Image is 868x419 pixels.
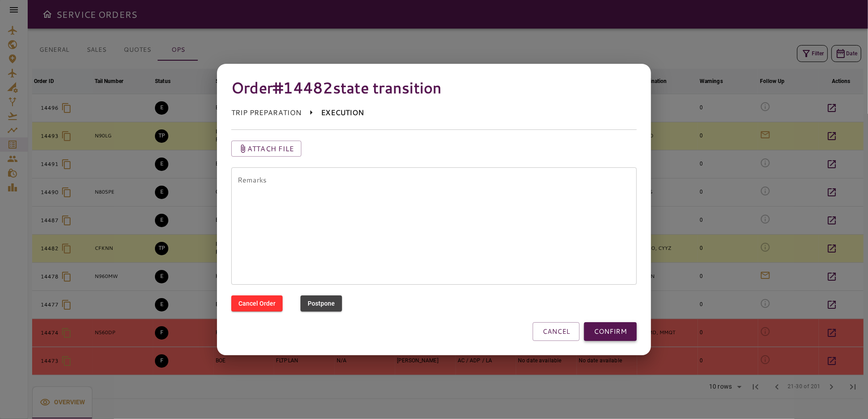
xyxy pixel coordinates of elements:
p: TRIP PREPARATION [231,108,301,118]
button: Cancel Order [231,295,283,312]
button: Attach file [231,141,301,157]
h4: Order #14482 state transition [231,78,637,97]
p: EXECUTION [321,108,364,118]
p: Attach file [247,143,294,154]
button: Postpone [300,295,342,312]
button: CONFIRM [584,322,637,341]
button: CANCEL [533,322,580,341]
